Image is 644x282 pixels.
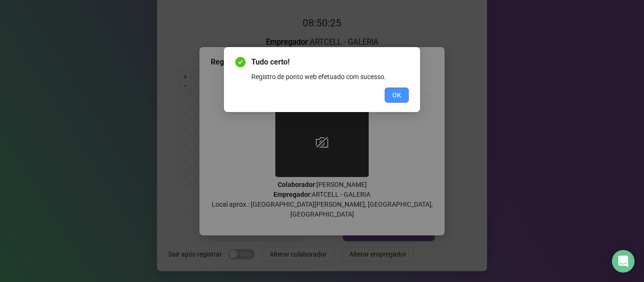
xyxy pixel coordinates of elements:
span: OK [392,90,401,100]
button: OK [385,88,409,103]
span: check-circle [235,57,246,67]
span: Tudo certo! [251,56,409,68]
div: Registro de ponto web efetuado com sucesso. [251,72,409,82]
div: Open Intercom Messenger [612,250,635,273]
